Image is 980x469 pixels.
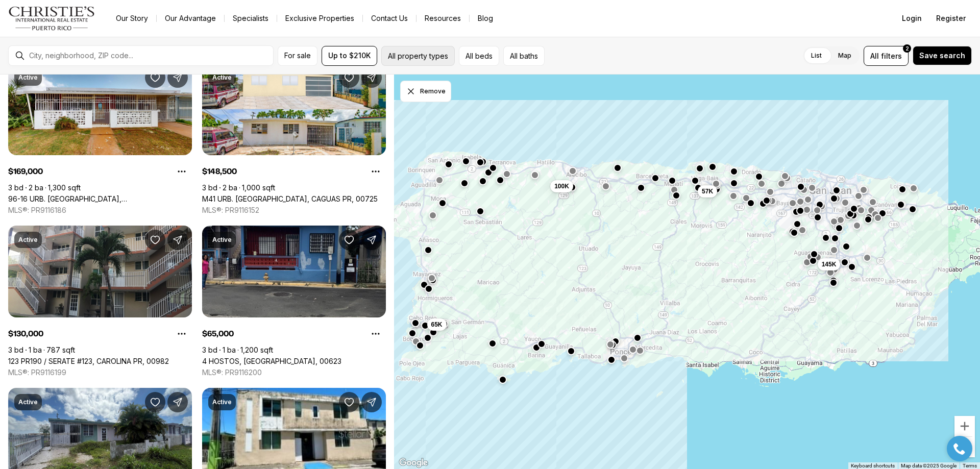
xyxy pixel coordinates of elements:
[864,46,909,66] button: Allfilters2
[167,67,188,88] button: Share Property
[339,230,359,250] button: Save Property: 4 HOSTOS
[284,52,311,60] span: For sale
[322,46,377,66] button: Up to $210K
[167,230,188,250] button: Share Property
[18,236,38,244] p: Active
[913,46,972,65] button: Save search
[18,73,38,82] p: Active
[427,318,447,331] button: 65K
[902,14,922,22] span: Login
[108,11,156,26] a: Our Story
[363,11,416,26] button: Contact Us
[400,81,451,102] button: Dismiss drawing
[954,416,975,436] button: Zoom in
[698,185,717,198] button: 57K
[145,392,165,412] button: Save Property: 3C-21 Monaco St VILLA DEL REY
[361,230,382,250] button: Share Property
[365,324,386,344] button: Property options
[822,260,837,268] span: 145K
[470,11,501,26] a: Blog
[202,357,341,366] a: 4 HOSTOS, CABO ROJO PR, 00623
[225,11,277,26] a: Specialists
[167,392,188,412] button: Share Property
[339,67,359,88] button: Save Property: M41 URB. MARIOLGA
[361,67,382,88] button: Share Property
[550,180,573,192] button: 100K
[8,357,169,366] a: 123 PR190 / SERATE #123, CAROLINA PR, 00982
[8,194,192,204] a: 96-16 URB. VILLA CAROLINA, CAROLINA PR, 00984
[171,324,192,344] button: Property options
[930,8,972,29] button: Register
[431,320,443,329] span: 65K
[361,392,382,412] button: Share Property
[870,51,879,61] span: All
[803,46,830,65] label: List
[459,46,499,66] button: All beds
[503,46,545,66] button: All baths
[278,46,317,66] button: For sale
[157,11,224,26] a: Our Advantage
[328,52,371,60] span: Up to $210K
[365,161,386,182] button: Property options
[381,46,455,66] button: All property types
[171,161,192,182] button: Property options
[554,182,569,190] span: 100K
[212,236,232,244] p: Active
[339,392,359,412] button: Save Property: 6 CALLE #1
[212,73,232,82] p: Active
[416,11,469,26] a: Resources
[830,46,860,65] label: Map
[145,230,165,250] button: Save Property: 123 PR190 / SERATE #123
[145,67,165,88] button: Save Property: 96-16 URB. VILLA CAROLINA
[212,398,232,406] p: Active
[936,14,966,22] span: Register
[18,398,38,406] p: Active
[818,258,841,270] button: 145K
[702,187,713,195] span: 57K
[896,8,928,29] button: Login
[277,11,362,26] a: Exclusive Properties
[905,44,909,53] span: 2
[881,51,902,61] span: filters
[8,6,95,31] img: logo
[202,194,378,204] a: M41 URB. MARIOLGA, CAGUAS PR, 00725
[901,463,957,468] span: Map data ©2025 Google
[919,52,965,60] span: Save search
